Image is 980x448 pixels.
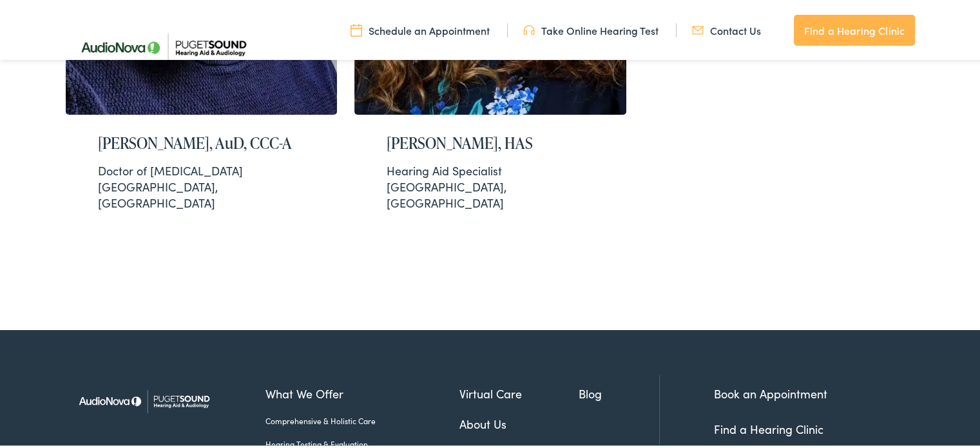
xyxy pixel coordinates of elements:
[794,13,915,44] a: Find a Hearing Clinic
[387,161,594,177] div: Hearing Aid Specialist
[523,21,658,35] a: Take Online Hearing Test
[692,21,704,35] img: utility icon
[265,413,459,425] a: Comprehensive & Holistic Care
[70,373,218,425] img: Puget Sound Hearing Aid & Audiology
[98,161,305,177] div: Doctor of [MEDICAL_DATA]
[98,161,305,209] div: [GEOGRAPHIC_DATA], [GEOGRAPHIC_DATA]
[459,413,579,431] a: About Us
[265,383,459,400] a: What We Offer
[459,383,579,400] a: Virtual Care
[265,436,459,448] a: Hearing Testing & Evaluation
[351,21,362,35] img: utility icon
[579,383,659,400] a: Blog
[714,384,827,400] a: Book an Appointment
[692,21,761,35] a: Contact Us
[523,21,535,35] img: utility icon
[387,161,594,209] div: [GEOGRAPHIC_DATA], [GEOGRAPHIC_DATA]
[98,132,305,151] h2: [PERSON_NAME], AuD, CCC-A
[714,419,823,435] a: Find a Hearing Clinic
[387,132,594,151] h2: [PERSON_NAME], HAS
[351,21,490,35] a: Schedule an Appointment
